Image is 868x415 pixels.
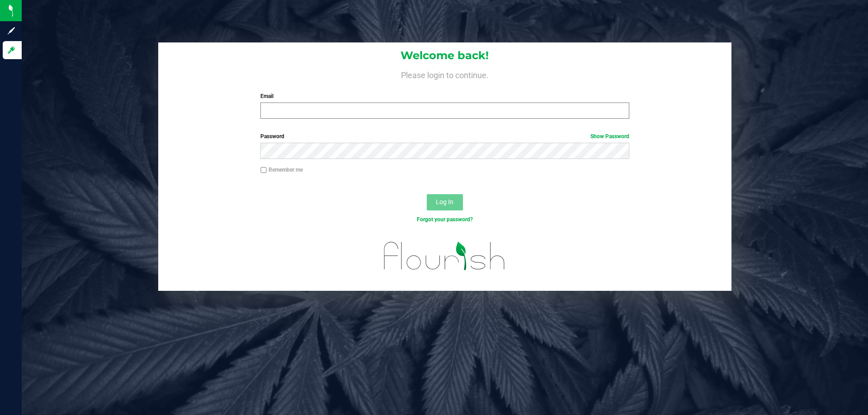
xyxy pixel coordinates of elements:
[417,216,473,223] a: Forgot your password?
[436,198,453,205] span: Log In
[260,167,267,173] input: Remember me
[590,133,629,140] a: Show Password
[158,69,731,79] h4: Please login to continue.
[7,46,16,55] inline-svg: Log in
[158,50,731,61] h1: Welcome back!
[427,194,463,210] button: Log In
[260,166,303,174] label: Remember me
[260,92,629,100] label: Email
[373,233,516,279] img: flourish_logo.svg
[7,26,16,35] inline-svg: Sign up
[260,133,284,140] span: Password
